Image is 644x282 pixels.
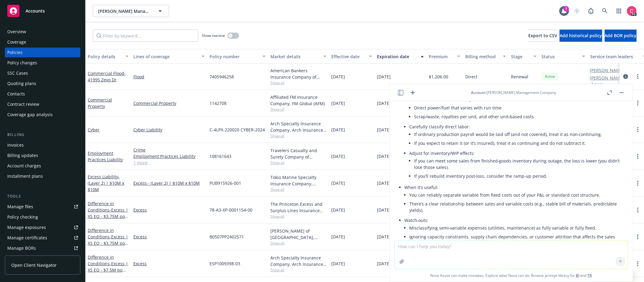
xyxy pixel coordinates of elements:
[576,273,579,278] a: BI
[270,174,326,187] div: Tokio Marine Specialty Insurance Company, Philadelphia Insurance Companies
[544,74,556,79] span: Active
[331,180,345,186] span: [DATE]
[511,73,528,80] span: Renewal
[88,201,128,226] a: Difference in Conditions
[7,212,38,222] div: Policy checking
[93,5,169,17] button: [PERSON_NAME] Management Company
[270,53,320,60] div: Market details
[202,33,225,38] span: Show inactive
[331,73,345,80] span: [DATE]
[377,127,391,133] span: [DATE]
[5,110,80,120] a: Coverage gap analysis
[93,30,198,42] input: Filter by keyword...
[209,73,234,80] span: 7405946258
[5,37,80,47] a: Coverage
[377,53,417,60] div: Expiration date
[26,9,45,13] span: Accounts
[5,223,80,232] a: Manage exposures
[88,234,128,252] span: - Excess | XS EQ - $3.75M po $10M x $20M
[133,73,205,80] a: Flood
[88,70,126,83] a: Commercial Flood
[270,94,326,107] div: Affiliated FM Insurance Company, FM Global (AFM)
[133,260,205,267] a: Excess
[207,49,268,64] button: Policy number
[509,49,539,64] button: Stage
[471,90,556,95] div: : [PERSON_NAME] Management Company
[590,67,624,73] a: [PERSON_NAME]
[7,151,38,160] div: Billing updates
[133,207,205,213] a: Excess
[5,99,80,109] a: Contract review
[7,37,26,47] div: Coverage
[7,89,25,99] div: Contacts
[88,53,122,60] div: Policy details
[409,199,623,215] li: There’s a clear relationship between sales and variable costs (e.g., stable bill of materials, pr...
[414,139,623,148] li: If you expect to retain it (or it’s insured), treat it as continuing and do not subtract it.
[88,207,128,226] span: - Excess | XS EQ - $3.75M po $10M x $20M
[270,80,326,85] span: Show all
[270,120,326,133] div: Arch Specialty Insurance Company, Arch Insurance Company, CRC Group
[7,79,36,88] div: Quoting plans
[404,44,623,183] li: How to do it:
[377,207,391,213] span: [DATE]
[133,100,205,106] a: Commercial Property
[88,174,124,192] span: - (Layer 2) | $10M x $10M
[331,100,345,106] span: [DATE]
[375,49,426,64] button: Expiration date
[7,243,36,253] div: Manage BORs
[209,260,240,267] span: ESP1009398-03
[209,207,252,213] span: 78-A3-XP-0001154-00
[7,161,41,171] div: Account charges
[131,49,207,64] button: Lines of coverage
[634,233,642,241] a: more
[564,6,569,12] div: 7
[426,49,463,64] button: Premium
[409,232,623,248] li: Ignoring capacity constraints, supply chain dependencies, or customer attrition that affects the ...
[429,73,448,80] span: $1,206.00
[7,171,43,181] div: Installment plans
[88,97,112,109] a: Commercial Property
[5,89,80,99] a: Contacts
[5,171,80,181] a: Installment plans
[404,216,623,258] li: Watch‑outs:
[590,53,639,60] div: Service team leaders
[7,58,37,68] div: Policy changes
[88,174,124,192] a: Excess Liability
[270,201,326,214] div: The Princeton Excess and Surplus Lines Insurance Company, [GEOGRAPHIC_DATA] Re, Amwins
[463,49,509,64] button: Billing method
[539,49,588,64] button: Status
[634,99,642,107] a: more
[414,103,623,112] li: Direct power/fuel that varies with run time
[634,126,642,133] a: more
[85,49,131,64] button: Policy details
[585,5,597,17] a: Report a Bug
[541,53,579,60] div: Status
[613,5,625,17] a: Switch app
[5,48,80,57] a: Policies
[377,73,391,80] span: [DATE]
[414,172,623,180] li: If you’ll rebuild inventory post‑loss, consider the ramp‑up period.
[5,161,80,171] a: Account charges
[627,6,637,16] img: photo
[605,33,637,38] span: Add BOR policy
[268,49,329,64] button: Market details
[270,214,326,219] span: Show all
[270,147,326,160] div: Travelers Casualty and Surety Company of America, Travelers Insurance, CRC Group
[377,153,391,159] span: [DATE]
[634,180,642,187] a: more
[209,100,227,106] span: 1142708
[634,260,642,267] a: more
[414,156,623,172] li: If you can meet some sales from finished‑goods inventory during outage, the loss is lower (you di...
[5,68,80,78] a: SSC Cases
[7,202,33,212] div: Manage files
[209,127,265,133] span: C-4LPX-220020 CYBER-2024
[209,53,259,60] div: Policy number
[465,53,499,60] div: Billing method
[5,132,80,138] div: Billing
[7,140,24,150] div: Invoices
[634,206,642,214] a: more
[560,30,602,42] button: Add historical policy
[7,110,53,120] div: Coverage gap analysis
[392,269,630,282] span: Nova Assist can make mistakes. Explore what Nova can do: Browse prompt library for and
